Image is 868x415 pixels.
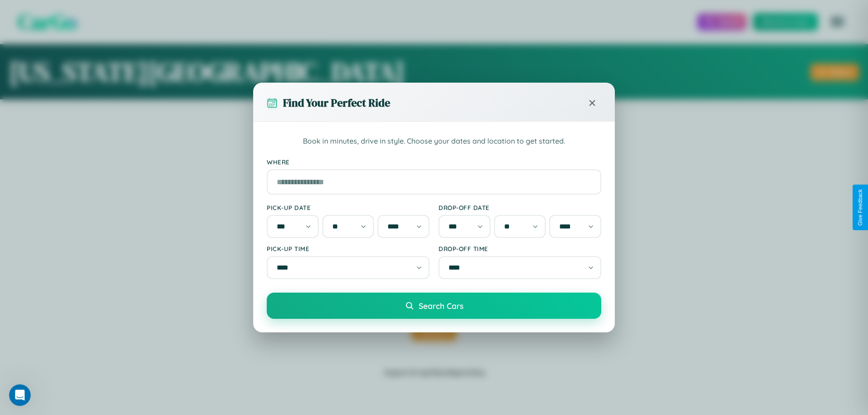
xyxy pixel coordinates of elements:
label: Pick-up Date [267,204,429,211]
label: Pick-up Time [267,245,429,252]
label: Drop-off Date [439,204,601,211]
label: Where [267,158,601,166]
label: Drop-off Time [439,245,601,252]
p: Book in minutes, drive in style. Choose your dates and location to get started. [267,135,601,147]
span: Search Cars [419,301,463,311]
h3: Find Your Perfect Ride [283,95,390,110]
button: Search Cars [267,293,601,319]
